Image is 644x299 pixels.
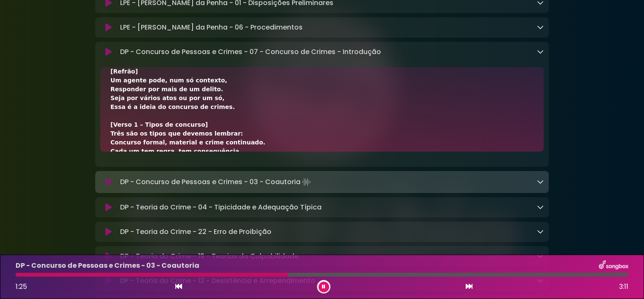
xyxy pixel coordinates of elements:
[120,22,303,33] p: LPE - [PERSON_NAME] da Penha - 06 - Procedimentos
[599,260,628,271] img: songbox-logo-white.png
[16,282,27,291] span: 1:25
[120,176,312,188] p: DP - Concurso de Pessoas e Crimes - 03 - Coautoria
[120,47,381,57] p: DP - Concurso de Pessoas e Crimes - 07 - Concurso de Crimes - Introdução
[16,261,199,271] p: DP - Concurso de Pessoas e Crimes - 03 - Coautoria
[120,227,271,237] p: DP - Teoria do Crime - 22 - Erro de Proibição
[120,251,298,261] p: DP - Teoria do Crime - 19 - Teorias da Culpabilidade
[120,202,322,212] p: DP - Teoria do Crime - 04 - Tipicidade e Adequação Típica
[301,176,312,188] img: waveform4.gif
[619,282,628,292] span: 3:11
